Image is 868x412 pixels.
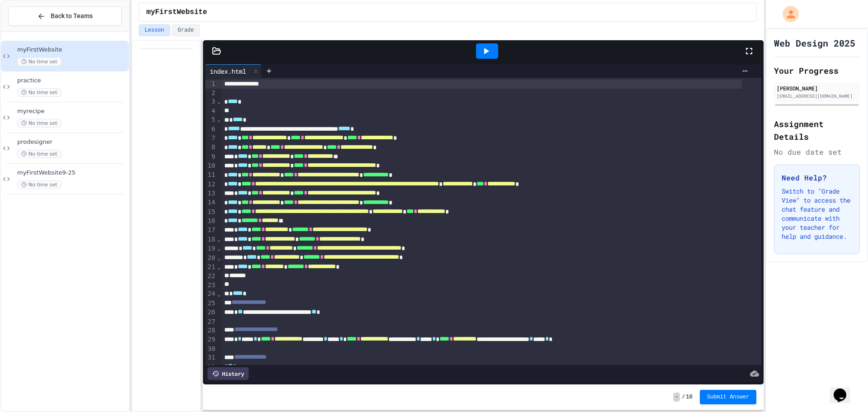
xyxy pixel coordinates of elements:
[673,393,680,402] span: -
[205,244,217,253] div: 19
[146,7,207,18] span: myFirstWebsite
[782,172,852,183] h3: Need Help?
[51,11,93,21] span: Back to Teams
[172,24,200,36] button: Grade
[217,245,221,252] span: Fold line
[217,236,221,243] span: Fold line
[205,254,217,263] div: 20
[205,353,217,362] div: 31
[205,89,217,98] div: 2
[217,116,221,123] span: Fold line
[205,80,217,89] div: 1
[205,64,262,78] div: index.html
[205,263,217,272] div: 21
[205,180,217,189] div: 12
[773,4,801,24] div: My Account
[205,317,217,327] div: 27
[205,289,217,298] div: 24
[205,335,217,344] div: 29
[17,46,127,54] span: myFirstWebsite
[205,143,217,152] div: 8
[830,376,859,403] iframe: chat widget
[17,119,61,128] span: No time set
[205,208,217,217] div: 15
[205,134,217,143] div: 7
[205,161,217,170] div: 10
[205,272,217,281] div: 22
[217,263,221,270] span: Fold line
[777,84,857,92] div: [PERSON_NAME]
[205,235,217,244] div: 18
[205,115,217,124] div: 5
[17,77,127,85] span: practice
[205,66,250,76] div: index.html
[205,125,217,134] div: 6
[777,93,857,99] div: [EMAIL_ADDRESS][DOMAIN_NAME]
[205,308,217,317] div: 26
[205,152,217,161] div: 9
[139,24,170,36] button: Lesson
[774,147,860,157] div: No due date set
[774,37,855,49] h1: Web Design 2025
[205,198,217,207] div: 14
[774,118,860,143] h2: Assignment Details
[217,98,221,105] span: Fold line
[205,217,217,226] div: 16
[700,390,757,404] button: Submit Answer
[686,393,692,401] span: 10
[208,367,249,380] div: History
[205,345,217,354] div: 30
[205,189,217,198] div: 13
[205,97,217,106] div: 3
[205,107,217,116] div: 4
[17,57,61,66] span: No time set
[205,363,217,372] div: 32
[17,138,127,146] span: prodesigner
[205,170,217,180] div: 11
[205,226,217,235] div: 17
[774,64,860,77] h2: Your Progress
[707,393,750,401] span: Submit Answer
[205,299,217,308] div: 25
[17,180,61,189] span: No time set
[17,169,127,177] span: myFirstWebsite9-25
[682,393,685,401] span: /
[217,290,221,298] span: Fold line
[217,254,221,261] span: Fold line
[17,150,61,158] span: No time set
[17,88,61,97] span: No time set
[17,108,127,115] span: myrecipe
[205,326,217,335] div: 28
[205,281,217,290] div: 23
[8,6,122,26] button: Back to Teams
[782,187,852,241] p: Switch to "Grade View" to access the chat feature and communicate with your teacher for help and ...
